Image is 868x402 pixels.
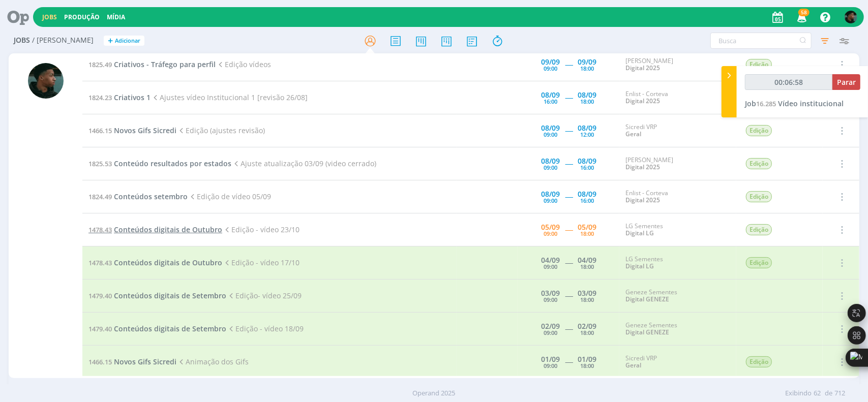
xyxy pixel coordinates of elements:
span: Conteúdos digitais de Setembro [114,324,226,333]
span: Criativos 1 [114,92,151,102]
span: Edição - vídeo 18/09 [226,324,304,333]
input: Busca [710,33,812,49]
span: Edição - vídeo 23/10 [222,225,300,234]
div: 09:00 [544,66,557,71]
div: [PERSON_NAME] [625,57,730,72]
div: 08/09 [541,125,560,132]
button: Produção [61,13,103,21]
div: 02/09 [541,323,560,330]
div: 04/09 [541,257,560,264]
div: [PERSON_NAME] [625,157,730,171]
span: 1824.23 [88,93,112,102]
div: 05/09 [578,224,596,231]
div: 16:00 [580,165,594,170]
span: Novos Gifs Sicredi [114,126,176,135]
span: 58 [798,9,810,16]
span: ----- [565,324,573,333]
div: 18:00 [580,363,594,368]
span: Parar [837,77,856,87]
span: ----- [565,357,573,366]
a: 1466.15Novos Gifs Sicredi [88,126,176,135]
div: 18:00 [580,264,594,269]
div: 08/09 [578,191,596,198]
span: Jobs [14,36,30,45]
div: 08/09 [541,158,560,165]
a: Digital 2025 [625,196,660,204]
div: Geneze Sementes [625,322,730,336]
div: 09:00 [544,198,557,203]
a: 1824.23Criativos 1 [88,92,151,102]
span: 1824.49 [88,192,112,201]
div: 08/09 [541,191,560,198]
div: 04/09 [578,257,596,264]
span: ----- [565,159,573,168]
span: Animação dos Gifs [176,357,249,366]
span: ----- [565,258,573,267]
div: 16:00 [580,198,594,203]
span: 1479.40 [88,291,112,300]
span: / [PERSON_NAME] [32,36,94,45]
span: Conteúdos digitais de Outubro [114,225,222,234]
button: 58 [791,8,812,26]
span: Edição- vídeo 25/09 [226,291,302,300]
span: Edição [746,356,772,367]
div: 09:00 [544,132,557,137]
div: 05/09 [541,224,560,231]
a: Geral [625,130,641,138]
span: 1466.15 [88,357,112,366]
div: 09:00 [544,363,557,368]
div: Enlist - Corteva [625,90,730,105]
div: 08/09 [541,91,560,99]
span: ----- [565,192,573,201]
span: Criativos - Tráfego para perfil [114,59,216,69]
span: Novos Gifs Sicredi [114,357,176,366]
span: ----- [565,291,573,300]
span: 1478.43 [88,225,112,234]
a: 1825.49Criativos - Tráfego para perfil [88,59,216,69]
div: 09:00 [544,264,557,269]
span: Conteúdos setembro [114,192,188,201]
span: Conteúdo resultados por estados [114,159,231,168]
span: 1479.40 [88,324,112,333]
a: 1466.15Novos Gifs Sicredi [88,357,176,366]
button: Parar [832,74,860,90]
div: 09:00 [544,165,557,170]
span: ----- [565,225,573,234]
a: Digital 2025 [625,163,660,171]
span: Conteúdos digitais de Setembro [114,291,226,300]
img: K [845,11,857,23]
span: Edição [746,257,772,268]
div: 03/09 [541,290,560,297]
div: LG Sementes [625,256,730,270]
a: Digital GENEZE [625,295,669,303]
a: 1824.49Conteúdos setembro [88,192,188,201]
span: Edição [746,125,772,136]
div: 08/09 [578,91,596,99]
img: K [28,63,64,99]
span: Edição vídeos [216,59,271,69]
span: 1825.49 [88,60,112,69]
span: + [108,36,113,46]
span: ----- [565,126,573,135]
a: Digital 2025 [625,64,660,72]
div: 01/09 [541,356,560,363]
div: 18:00 [580,231,594,236]
span: 16.285 [756,99,776,108]
div: Enlist - Corteva [625,190,730,204]
span: Adicionar [115,38,140,44]
div: 16:00 [544,99,557,104]
a: Digital 2025 [625,97,660,105]
div: LG Sementes [625,223,730,237]
a: Digital GENEZE [625,328,669,336]
span: Exibindo [785,388,812,398]
div: Sicredi VRP [625,123,730,138]
div: 09:00 [544,330,557,335]
a: Digital LG [625,262,654,270]
span: ----- [565,92,573,102]
button: Jobs [39,13,60,21]
a: Produção [64,13,100,21]
span: Ajustes vídeo Institucional 1 [revisão 26/08] [151,92,308,102]
div: 09:00 [544,297,557,302]
span: Edição de vídeo 05/09 [188,192,271,201]
div: 09:00 [544,231,557,236]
